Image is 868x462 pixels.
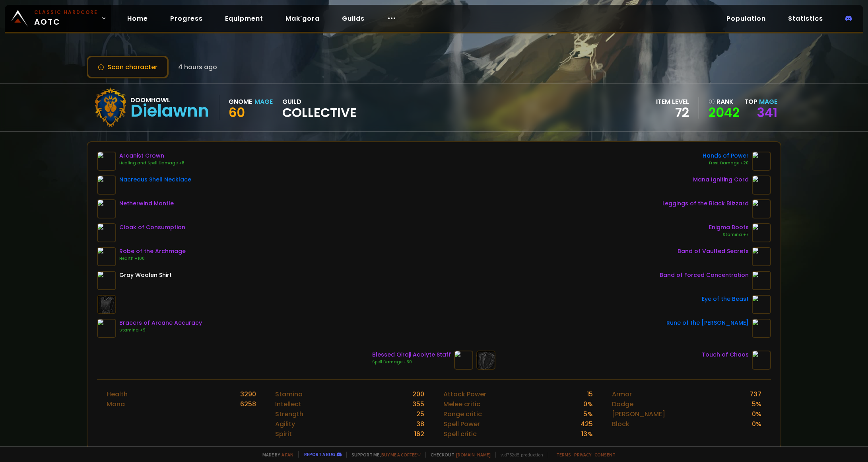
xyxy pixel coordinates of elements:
[656,97,689,107] div: item level
[782,10,829,27] a: Statistics
[97,319,116,338] img: item-19374
[240,389,256,399] div: 3290
[587,389,593,399] div: 15
[583,409,593,419] div: 5 %
[282,107,357,119] span: Collective
[254,97,273,107] div: Mage
[119,327,202,333] div: Stamina +9
[612,389,632,399] div: Armor
[97,271,116,290] img: item-2587
[574,452,591,458] a: Privacy
[495,452,543,458] span: v. d752d5 - production
[119,255,186,262] div: Health +100
[703,152,749,160] div: Hands of Power
[744,97,777,107] div: Top
[752,351,771,370] img: item-19861
[412,389,424,399] div: 200
[416,409,424,419] div: 25
[556,452,571,458] a: Terms
[372,359,451,365] div: Spell Damage +30
[97,247,116,266] img: item-14152
[759,97,777,106] span: Mage
[240,399,256,409] div: 6258
[279,10,326,27] a: Mak'gora
[443,409,482,419] div: Range critic
[656,107,689,119] div: 72
[97,175,116,195] img: item-22403
[752,223,771,242] img: item-21344
[581,429,593,439] div: 13 %
[229,97,252,107] div: Gnome
[372,351,451,359] div: Blessed Qiraji Acolyte Staff
[34,9,98,28] span: AOTC
[752,399,761,409] div: 5 %
[121,10,154,27] a: Home
[164,10,209,27] a: Progress
[119,175,191,184] div: Nacreous Shell Necklace
[304,451,335,457] a: Report a bug
[666,319,749,327] div: Rune of the [PERSON_NAME]
[709,223,749,232] div: Enigma Boots
[119,247,186,255] div: Robe of the Archmage
[119,160,184,166] div: Healing and Spell Damage +8
[678,247,749,255] div: Band of Vaulted Secrets
[752,409,761,419] div: 0 %
[5,5,111,32] a: Classic HardcoreAOTC
[612,419,629,429] div: Block
[275,429,292,439] div: Spirit
[275,399,301,409] div: Intellect
[87,56,169,78] button: Scan character
[219,10,270,27] a: Equipment
[119,223,185,232] div: Cloak of Consumption
[107,389,128,399] div: Health
[119,199,174,208] div: Netherwind Mantle
[412,399,424,409] div: 355
[757,103,777,121] a: 341
[752,319,771,338] img: item-19812
[130,105,209,117] div: Dielawnn
[443,419,480,429] div: Spell Power
[752,419,761,429] div: 0 %
[346,452,421,458] span: Support me,
[97,223,116,242] img: item-19857
[660,271,749,279] div: Band of Forced Concentration
[381,452,421,458] a: Buy me a coffee
[750,389,761,399] div: 737
[119,271,172,279] div: Gray Woolen Shirt
[612,409,665,419] div: [PERSON_NAME]
[282,452,293,458] a: a fan
[702,295,749,303] div: Eye of the Beast
[720,10,772,27] a: Population
[709,97,740,107] div: rank
[275,389,303,399] div: Stamina
[752,295,771,314] img: item-13968
[229,103,245,121] span: 60
[709,107,740,119] a: 2042
[282,97,357,119] div: guild
[456,452,491,458] a: [DOMAIN_NAME]
[414,429,424,439] div: 162
[693,175,749,184] div: Mana Igniting Cord
[416,419,424,429] div: 38
[581,419,593,429] div: 425
[752,175,771,195] img: item-19136
[119,319,202,327] div: Bracers of Arcane Accuracy
[97,152,116,171] img: item-16795
[594,452,616,458] a: Consent
[443,399,480,409] div: Melee critic
[425,452,491,458] span: Checkout
[583,399,593,409] div: 0 %
[662,199,749,208] div: Leggings of the Black Blizzard
[443,389,486,399] div: Attack Power
[752,152,771,171] img: item-13253
[130,95,209,105] div: Doomhowl
[34,9,98,16] small: Classic Hardcore
[119,152,184,160] div: Arcanist Crown
[275,409,303,419] div: Strength
[752,271,771,290] img: item-19403
[752,199,771,218] img: item-21461
[258,452,293,458] span: Made by
[97,199,116,218] img: item-16917
[752,247,771,266] img: item-21414
[703,160,749,166] div: Frost Damage +20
